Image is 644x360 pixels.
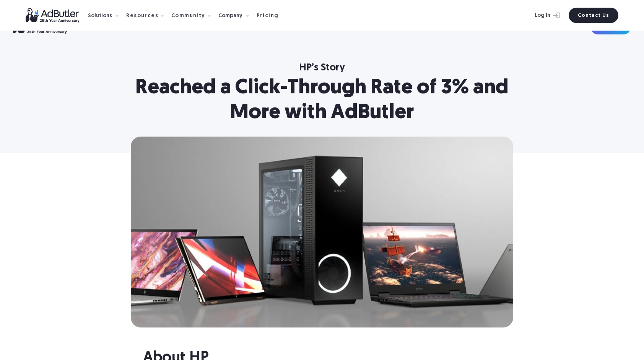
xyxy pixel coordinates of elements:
div: Company [218,13,242,19]
div: Community [171,13,205,19]
div: Resources [126,13,158,19]
div: Pricing [257,13,279,19]
h1: Reached a Click-Through Rate of 3% and More with AdButler [131,76,513,126]
div: Solutions [88,13,112,19]
a: Contact Us [569,8,618,23]
a: Log In [514,8,564,23]
div: HP’s Story [299,62,345,74]
a: Pricing [257,12,285,19]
